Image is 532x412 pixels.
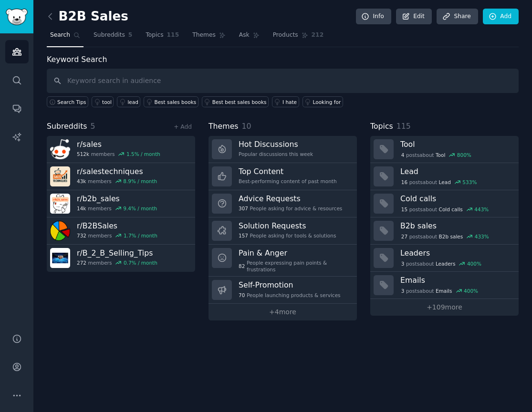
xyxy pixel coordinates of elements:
span: 14k [77,205,86,212]
div: 400 % [464,288,478,294]
h3: Tool [400,139,512,149]
img: GummySearch logo [6,9,28,25]
h3: r/ salestechniques [77,166,157,176]
a: Self-Promotion70People launching products & services [209,277,357,304]
div: lead [127,99,138,105]
h3: Emails [400,275,512,285]
div: 533 % [462,179,477,185]
span: B2b sales [439,233,463,240]
span: 272 [77,259,86,266]
div: 0.7 % / month [124,259,157,266]
a: Lead16postsaboutLead533% [370,163,519,190]
span: 82 [239,263,245,269]
h3: Cold calls [400,194,512,204]
a: Leaders3postsaboutLeaders400% [370,245,519,272]
span: 27 [401,233,407,240]
a: Emails3postsaboutEmails400% [370,272,519,299]
a: Topics115 [142,28,182,47]
img: sales [50,139,70,159]
span: Lead [439,179,451,185]
a: I hate [272,96,299,107]
span: Ask [239,31,250,40]
h3: B2b sales [400,221,512,231]
span: Search [50,31,70,40]
a: Pain & Anger82People expressing pain points & frustrations [209,245,357,277]
a: Best sales books [144,96,198,107]
div: 1.7 % / month [124,232,157,239]
span: Emails [436,288,452,294]
a: B2b sales27postsaboutB2b sales433% [370,217,519,245]
h3: r/ B_2_B_Selling_Tips [77,248,157,258]
a: lead [117,96,140,107]
img: salestechniques [50,166,70,186]
div: post s about [400,205,490,214]
a: r/salestechniques43kmembers8.9% / month [47,163,195,190]
span: 212 [312,31,324,40]
a: Edit [396,9,432,25]
a: + Add [174,124,192,130]
div: post s about [400,151,472,159]
div: tool [102,99,112,105]
h3: r/ b2b_sales [77,194,157,204]
h3: r/ sales [77,139,160,149]
span: 732 [77,232,86,239]
h2: B2B Sales [47,9,128,24]
span: Subreddits [94,31,125,40]
span: 512k [77,151,89,157]
span: 115 [167,31,179,40]
div: 8.9 % / month [123,178,157,185]
a: Looking for [303,96,343,107]
a: Advice Requests307People asking for advice & resources [209,190,357,217]
span: Leaders [436,260,455,267]
button: Search Tips [47,96,88,107]
a: r/B2BSales732members1.7% / month [47,217,195,245]
a: r/B_2_B_Selling_Tips272members0.7% / month [47,245,195,272]
h3: Top Content [239,166,337,176]
h3: Leaders [400,248,512,258]
div: People asking for advice & resources [239,205,342,212]
div: 443 % [474,206,489,213]
img: B2BSales [50,221,70,241]
a: tool [92,96,114,107]
a: r/sales512kmembers1.5% / month [47,136,195,163]
span: Topics [146,31,163,40]
div: Best best sales books [212,99,267,105]
div: post s about [400,178,478,186]
span: 10 [242,122,251,131]
span: Tool [436,152,445,158]
div: post s about [400,232,490,241]
a: Cold calls15postsaboutCold calls443% [370,190,519,217]
span: 157 [239,232,248,239]
h3: Advice Requests [239,194,342,204]
span: Search Tips [57,99,86,105]
a: Ask [236,28,263,47]
label: Keyword Search [47,55,107,64]
a: +4more [209,304,357,320]
a: Products212 [270,28,327,47]
div: members [77,232,157,239]
a: Info [356,9,391,25]
div: members [77,151,160,157]
h3: Pain & Anger [239,248,350,258]
span: 5 [128,31,133,40]
div: 9.4 % / month [123,205,157,212]
a: Best best sales books [202,96,269,107]
div: members [77,205,157,212]
span: 3 [401,288,405,294]
span: Themes [209,121,239,133]
div: People expressing pain points & frustrations [239,259,350,273]
img: b2b_sales [50,194,70,214]
div: 800 % [457,152,471,158]
a: Add [483,9,519,25]
div: 1.5 % / month [126,151,160,157]
a: Share [437,9,478,25]
div: post s about [400,259,482,268]
span: 3 [401,260,405,267]
span: 115 [396,122,411,131]
a: Tool4postsaboutTool800% [370,136,519,163]
span: Themes [192,31,216,40]
div: members [77,259,157,266]
h3: Solution Requests [239,221,336,231]
h3: Lead [400,166,512,176]
span: 15 [401,206,407,213]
